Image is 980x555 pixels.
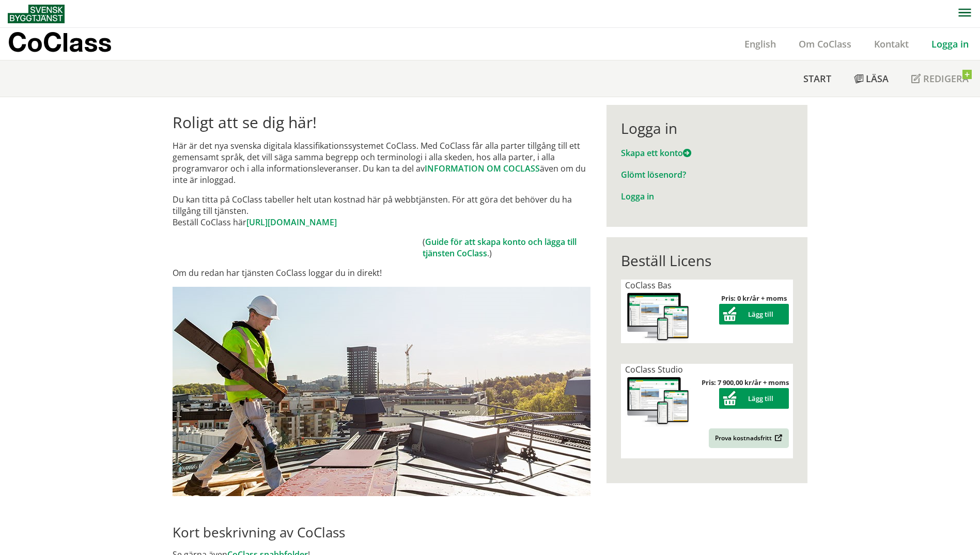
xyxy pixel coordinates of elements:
[733,38,787,50] a: English
[787,38,863,50] a: Om CoClass
[8,28,134,60] a: CoClass
[721,294,787,303] strong: Pris: 0 kr/år + moms
[843,60,900,97] a: Läsa
[719,394,789,403] a: Lägg till
[920,38,980,50] a: Logga in
[625,375,691,427] img: coclass-license.jpg
[173,287,590,496] img: login.jpg
[863,38,920,50] a: Kontakt
[803,72,831,85] span: Start
[625,280,672,291] span: CoClass Bas
[621,252,793,269] div: Beställ Licens
[625,364,683,375] span: CoClass Studio
[866,72,889,85] span: Läsa
[709,428,789,448] a: Prova kostnadsfritt
[773,434,783,442] img: Outbound.png
[719,304,789,325] button: Lägg till
[8,5,65,23] img: Svensk Byggtjänst
[621,191,654,202] a: Logga in
[246,217,337,228] a: [URL][DOMAIN_NAME]
[425,163,540,174] a: INFORMATION OM COCLASS
[702,378,789,387] strong: Pris: 7 900,00 kr/år + moms
[621,169,686,180] a: Glömt lösenord?
[173,113,590,132] h1: Roligt att se dig här!
[423,236,577,259] a: Guide för att skapa konto och lägga till tjänsten CoClass
[625,291,691,343] img: coclass-license.jpg
[621,147,691,159] a: Skapa ett konto
[8,36,112,48] p: CoClass
[173,194,590,228] p: Du kan titta på CoClass tabeller helt utan kostnad här på webbtjänsten. För att göra det behöver ...
[719,310,789,319] a: Lägg till
[719,388,789,409] button: Lägg till
[621,119,793,137] div: Logga in
[423,236,590,259] td: ( .)
[173,140,590,186] p: Här är det nya svenska digitala klassifikationssystemet CoClass. Med CoClass får alla parter till...
[173,524,590,541] h2: Kort beskrivning av CoClass
[792,60,843,97] a: Start
[173,267,590,279] p: Om du redan har tjänsten CoClass loggar du in direkt!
